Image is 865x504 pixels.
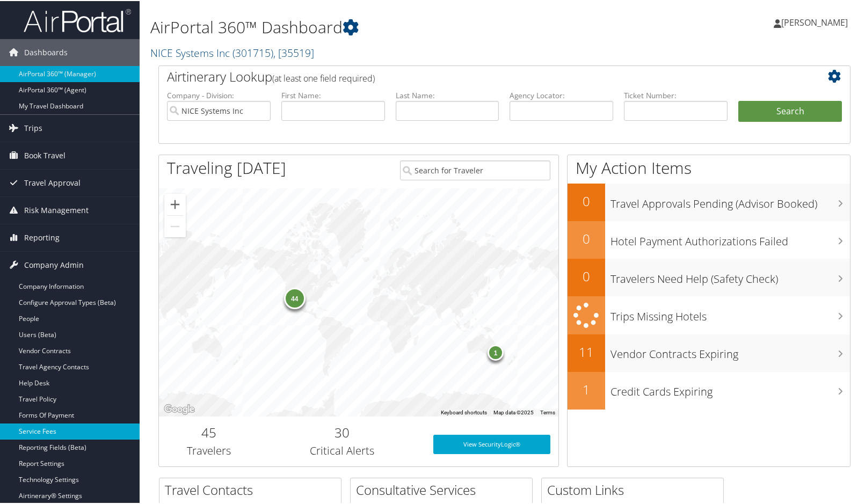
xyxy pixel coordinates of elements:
label: Company - Division: [167,89,271,100]
a: 0Travel Approvals Pending (Advisor Booked) [568,182,850,220]
span: Map data ©2025 [493,408,534,414]
h2: Consultative Services [356,480,532,498]
span: [PERSON_NAME] [781,16,848,27]
h2: 0 [568,266,605,284]
span: Reporting [24,223,60,250]
h2: 0 [568,191,605,209]
h3: Critical Alerts [267,442,417,457]
div: 44 [284,286,306,308]
span: Trips [24,114,42,141]
h1: Traveling [DATE] [167,156,286,178]
h3: Travelers [167,442,251,457]
a: Terms (opens in new tab) [540,408,555,414]
h3: Hotel Payment Authorizations Failed [610,228,850,248]
h2: 0 [568,229,605,247]
label: Last Name: [396,89,499,100]
span: Book Travel [24,141,66,168]
span: , [ 35519 ] [273,45,314,59]
h2: 45 [167,422,251,441]
a: 0Hotel Payment Authorizations Failed [568,220,850,258]
h2: Custom Links [547,480,723,498]
label: First Name: [281,89,385,100]
h2: 30 [267,422,417,441]
h3: Travel Approvals Pending (Advisor Booked) [610,190,850,210]
h2: 11 [568,342,605,360]
h3: Vendor Contracts Expiring [610,340,850,361]
span: Risk Management [24,196,89,223]
button: Search [738,100,842,121]
h2: 1 [568,379,605,398]
a: 11Vendor Contracts Expiring [568,333,850,371]
div: 1 [488,344,504,360]
h2: Airtinerary Lookup [167,67,784,85]
span: ( 301715 ) [232,45,273,59]
a: Trips Missing Hotels [568,295,850,333]
a: NICE Systems Inc [150,45,314,59]
h1: AirPortal 360™ Dashboard [150,15,622,38]
img: Google [162,401,197,415]
a: 0Travelers Need Help (Safety Check) [568,258,850,295]
input: Search for Traveler [400,159,550,179]
h3: Travelers Need Help (Safety Check) [610,265,850,286]
button: Zoom in [164,193,186,214]
a: [PERSON_NAME] [774,5,859,38]
label: Ticket Number: [624,89,728,100]
h2: Travel Contacts [165,480,341,498]
a: View SecurityLogic® [433,434,550,453]
span: Dashboards [24,38,68,65]
span: Company Admin [24,251,84,277]
h3: Trips Missing Hotels [610,303,850,323]
span: Travel Approval [24,169,81,195]
button: Zoom out [164,215,186,236]
span: (at least one field required) [272,71,375,83]
button: Keyboard shortcuts [441,408,487,415]
img: airportal-logo.png [24,7,131,32]
h3: Credit Cards Expiring [610,378,850,398]
a: 1Credit Cards Expiring [568,371,850,408]
label: Agency Locator: [510,89,613,100]
h1: My Action Items [568,156,850,178]
a: Open this area in Google Maps (opens a new window) [162,401,197,415]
